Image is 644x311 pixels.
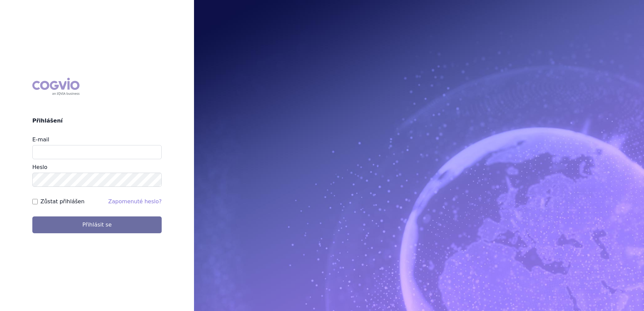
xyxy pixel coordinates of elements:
div: COGVIO [32,78,79,95]
a: Zapomenuté heslo? [108,198,162,205]
label: Heslo [32,164,47,170]
h2: Přihlášení [32,117,162,125]
button: Přihlásit se [32,216,162,233]
label: E-mail [32,136,49,143]
label: Zůstat přihlášen [40,198,85,206]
